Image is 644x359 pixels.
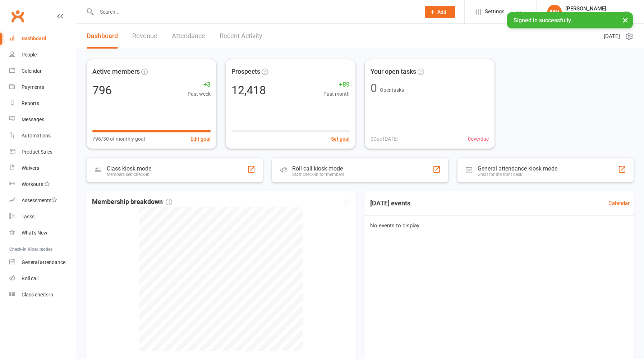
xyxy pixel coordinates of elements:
div: Roll call [22,276,38,281]
a: Attendance [172,24,205,49]
span: Your open tasks [371,67,416,77]
span: 796/30 of monthly goal [92,135,145,143]
a: Clubworx [9,7,27,25]
a: General attendance kiosk mode [9,254,76,271]
span: Add [437,9,446,15]
span: 0 overdue [468,135,489,143]
div: 796 [92,85,112,96]
a: Roll call [9,271,76,287]
div: Class check-in [22,292,53,297]
a: Tasks [9,209,76,225]
a: Waivers [9,160,76,176]
a: Reports [9,95,76,112]
div: General attendance [22,259,65,265]
div: 0 [371,82,377,94]
a: Dashboard [87,24,118,49]
a: Dashboard [9,31,76,47]
span: Membership breakdown [92,197,172,207]
div: Workouts [22,181,43,187]
div: 12,418 [231,85,266,96]
div: No events to display [362,215,637,236]
h3: [DATE] events [364,197,416,210]
a: Assessments [9,192,76,209]
span: Signed in successfully. [514,17,572,24]
a: Automations [9,128,76,144]
span: Prospects [231,67,260,77]
div: Dashboard [22,36,46,41]
span: [DATE] [604,32,620,41]
span: Settings [485,4,505,20]
span: Open tasks [380,87,404,93]
a: Calendar [608,199,630,208]
div: Assessments [22,197,57,203]
div: Roll call kiosk mode [292,165,344,172]
div: ACA Network [565,12,606,18]
div: Waivers [22,165,39,171]
a: Revenue [132,24,157,49]
div: Reports [22,100,39,106]
div: People [22,52,37,58]
a: Messages [9,112,76,128]
span: Past month [323,90,350,98]
div: Calendar [22,68,42,74]
div: General attendance kiosk mode [478,165,557,172]
input: Search... [95,7,415,17]
a: What's New [9,225,76,241]
div: Automations [22,133,51,138]
a: Recent Activity [220,24,262,49]
a: Product Sales [9,144,76,160]
span: 0 Due [DATE] [371,135,398,143]
button: × [619,12,632,28]
span: +89 [323,79,350,90]
div: [PERSON_NAME] [565,5,606,12]
span: Active members [92,67,140,77]
span: +3 [188,79,211,90]
button: Edit goal [190,135,211,143]
button: Set goal [331,135,350,143]
div: Class kiosk mode [107,165,151,172]
div: Payments [22,84,44,90]
div: Product Sales [22,149,52,155]
div: Members self check-in [107,172,151,177]
div: Messages [22,117,44,122]
span: Past week [188,90,211,98]
div: MH [547,5,562,19]
div: Staff check-in for members [292,172,344,177]
a: Class kiosk mode [9,287,76,303]
a: Calendar [9,63,76,79]
div: What's New [22,230,47,236]
a: Payments [9,79,76,95]
button: Add [425,6,455,18]
div: Tasks [22,214,34,219]
a: People [9,47,76,63]
div: Great for the front desk [478,172,557,177]
a: Workouts [9,176,76,192]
